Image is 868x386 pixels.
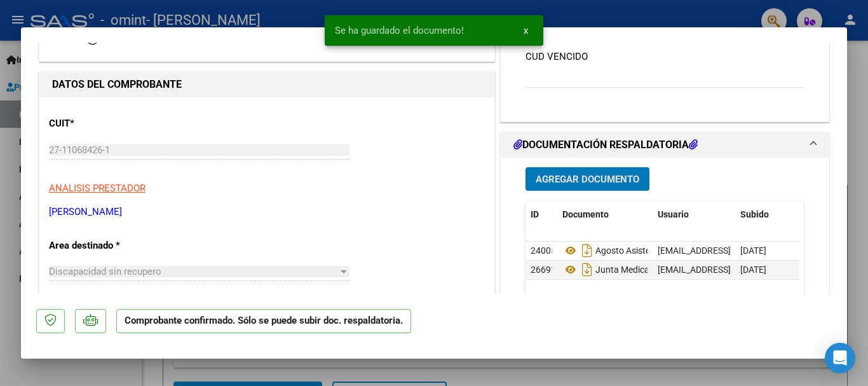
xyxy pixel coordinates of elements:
span: Agosto Asistencia [PERSON_NAME] [562,245,736,256]
i: Descargar documento [579,259,595,280]
datatable-header-cell: ID [526,201,557,228]
span: Se ha guardado el documento! [335,24,464,37]
span: Usuario [658,209,689,219]
span: 24005 [531,245,556,256]
span: [DATE] [740,245,766,256]
div: Open Intercom Messenger [825,343,855,373]
span: Discapacidad sin recupero [49,266,161,277]
span: 26691 [531,265,556,275]
span: ID [531,209,539,219]
span: Agregar Documento [536,174,639,185]
mat-expansion-panel-header: DOCUMENTACIÓN RESPALDATORIA [501,132,829,158]
p: CUD VENCIDO [526,50,804,64]
div: COMENTARIOS [501,3,829,121]
datatable-header-cell: Acción [799,201,862,228]
button: Agregar Documento [526,167,649,191]
datatable-header-cell: Documento [557,201,653,228]
p: [PERSON_NAME] [49,205,485,219]
span: [DATE] [740,265,766,275]
datatable-header-cell: Subido [735,201,799,228]
span: x [524,25,528,36]
span: Confirmada la OS. En transito al área de auditoría. [86,34,310,45]
p: Area destinado * [49,238,180,253]
datatable-header-cell: Usuario [653,201,735,228]
h1: DOCUMENTACIÓN RESPALDATORIA [513,137,698,153]
span: Subido [740,209,769,219]
i: Descargar documento [579,240,595,261]
p: Comprobante confirmado. Sólo se puede subir doc. respaldatoria. [116,309,411,334]
p: CUIT [49,116,180,131]
span: Documento [562,209,609,219]
strong: DATOS DEL COMPROBANTE [52,78,182,90]
span: ANALISIS PRESTADOR [49,183,146,194]
span: ESTADO: [49,34,86,45]
button: x [513,19,538,42]
span: Junta Medica - Cud En Tramite [562,265,715,275]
